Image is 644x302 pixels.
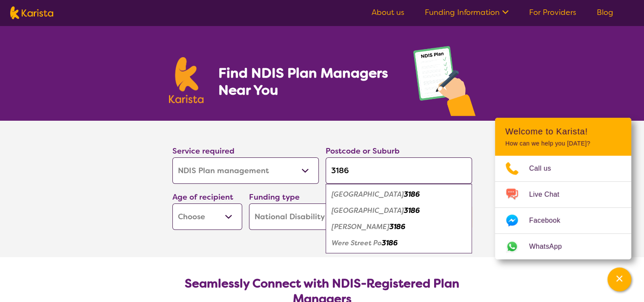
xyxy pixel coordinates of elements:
em: [PERSON_NAME] [332,222,389,231]
label: Postcode or Suburb [326,146,400,156]
label: Service required [172,146,235,156]
span: Facebook [529,214,570,227]
a: Web link opens in a new tab. [495,234,631,259]
div: Channel Menu [495,118,631,259]
h2: Welcome to Karista! [505,126,621,136]
ul: Choose channel [495,156,631,259]
img: Karista logo [169,57,204,103]
em: Were Street Po [332,238,382,247]
div: Brighton 3186 [330,186,468,203]
input: Type [326,157,472,184]
em: [GEOGRAPHIC_DATA] [332,190,404,199]
p: How can we help you [DATE]? [505,140,621,147]
span: WhatsApp [529,240,572,253]
em: 3186 [389,222,405,231]
div: Brighton North 3186 [330,203,468,219]
label: Funding type [249,192,300,202]
em: 3186 [382,238,398,247]
a: For Providers [529,7,576,17]
a: Blog [597,7,613,17]
em: [GEOGRAPHIC_DATA] [332,206,404,215]
em: 3186 [404,190,420,199]
span: Live Chat [529,188,570,201]
label: Age of recipient [172,192,233,202]
button: Channel Menu [607,267,631,291]
div: Dendy 3186 [330,219,468,235]
em: 3186 [404,206,420,215]
img: plan-management [413,46,475,121]
img: Karista logo [10,6,53,19]
div: Were Street Po 3186 [330,235,468,251]
a: About us [372,7,404,17]
a: Funding Information [425,7,509,17]
span: Call us [529,162,561,175]
h1: Find NDIS Plan Managers Near You [218,64,396,99]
